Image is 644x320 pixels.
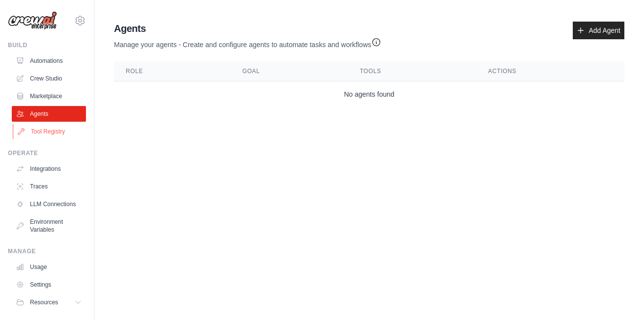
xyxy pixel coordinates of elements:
span: Resources [30,298,58,306]
th: Goal [230,61,348,81]
p: Manage your agents - Create and configure agents to automate tasks and workflows [114,35,381,50]
a: Traces [12,179,86,194]
a: Automations [12,53,86,69]
a: Integrations [12,161,86,177]
h2: Agents [114,22,381,35]
a: Environment Variables [12,214,86,238]
button: Resources [12,294,86,310]
th: Role [114,61,230,81]
a: Tool Registry [13,124,87,139]
a: Settings [12,277,86,293]
th: Tools [348,61,476,81]
div: Operate [8,149,86,157]
a: LLM Connections [12,196,86,212]
a: Add Agent [573,22,624,39]
a: Crew Studio [12,71,86,86]
a: Marketplace [12,88,86,104]
a: Usage [12,259,86,275]
img: Logo [8,11,57,30]
td: No agents found [114,81,624,107]
div: Manage [8,247,86,255]
div: Build [8,41,86,49]
a: Agents [12,106,86,122]
th: Actions [476,61,624,81]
